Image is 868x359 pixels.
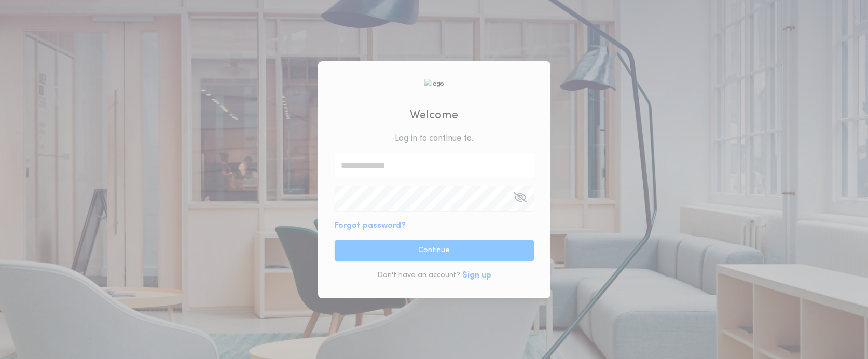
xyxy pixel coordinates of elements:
button: Sign up [462,269,491,282]
img: logo [424,79,444,89]
p: Log in to continue to . [395,132,474,145]
p: Don't have an account? [377,270,460,281]
button: Forgot password? [335,219,406,232]
button: Continue [335,240,534,261]
h2: Welcome [410,107,458,124]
